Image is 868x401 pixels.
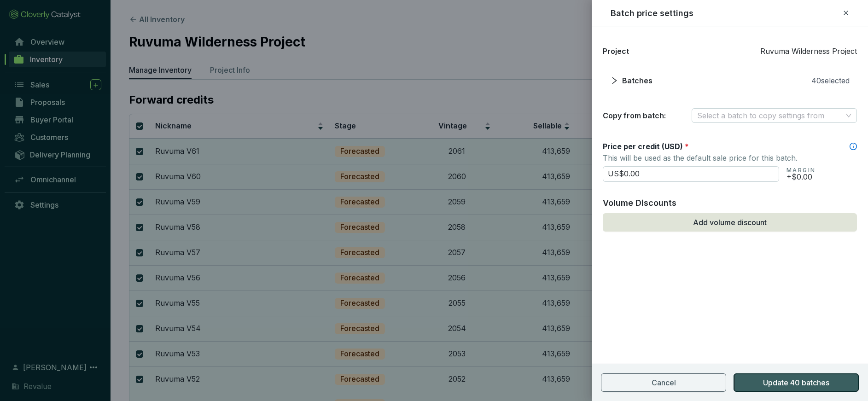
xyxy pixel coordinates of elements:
button: rightBatches40selected [603,71,857,90]
p: Copy from batch: [603,110,666,121]
span: Ruvuma Wilderness Project [760,46,857,57]
h3: Volume Discounts [603,197,857,209]
p: This will be used as the default sale price for this batch. [603,151,857,164]
h2: Batch price settings [611,7,693,19]
span: Price per credit (USD) [603,142,683,151]
button: Add volume discount [603,213,857,232]
button: Cancel [601,373,726,392]
span: 40 selected [811,75,850,86]
p: +$0.00 [786,174,816,180]
span: Batches [622,75,652,86]
span: Update 40 batches [763,377,829,388]
span: Add volume discount [693,217,767,228]
span: right [610,76,618,85]
p: MARGIN [786,167,816,174]
span: Cancel [652,377,676,388]
span: Project [603,46,629,57]
button: Update 40 batches [734,373,859,392]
